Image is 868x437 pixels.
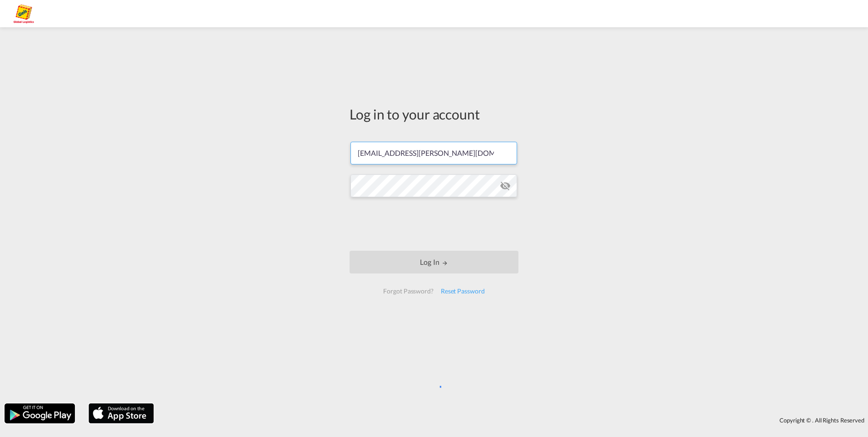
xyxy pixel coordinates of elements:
md-icon: icon-eye-off [500,180,511,191]
button: LOGIN [350,251,518,273]
img: google.png [4,402,76,424]
div: Log in to your account [350,104,518,124]
input: Enter email/phone number [350,142,517,164]
iframe: reCAPTCHA [365,206,503,242]
div: Copyright © . All Rights Reserved [158,412,868,428]
div: Forgot Password? [380,283,437,299]
div: Reset Password [437,283,488,299]
img: a2a4a140666c11eeab5485e577415959.png [14,4,34,24]
img: apple.png [88,402,155,424]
